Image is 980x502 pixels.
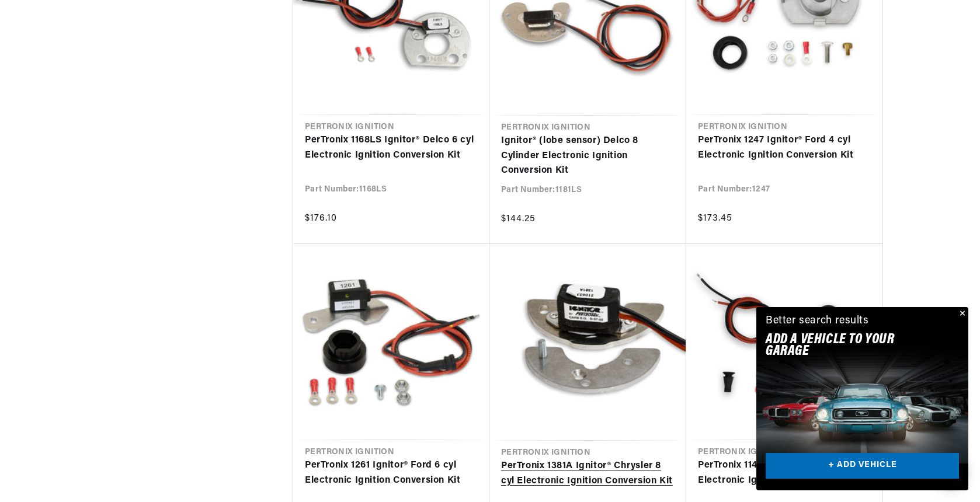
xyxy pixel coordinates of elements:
h2: Add A VEHICLE to your garage [766,334,930,358]
a: PerTronix 1261 Ignitor® Ford 6 cyl Electronic Ignition Conversion Kit [305,458,478,488]
a: Ignitor® (lobe sensor) Delco 8 Cylinder Electronic Ignition Conversion Kit [501,134,675,179]
div: Better search results [766,313,869,330]
a: PerTronix 1142 Ignitor® Delco 4 cyl Electronic Ignition Conversion Kit [698,458,871,488]
a: PerTronix 1381A Ignitor® Chrysler 8 cyl Electronic Ignition Conversion Kit [501,459,675,489]
button: Close [954,307,968,321]
a: PerTronix 1247 Ignitor® Ford 4 cyl Electronic Ignition Conversion Kit [698,133,871,163]
a: PerTronix 1168LS Ignitor® Delco 6 cyl Electronic Ignition Conversion Kit [305,133,478,163]
a: + ADD VEHICLE [766,453,959,479]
